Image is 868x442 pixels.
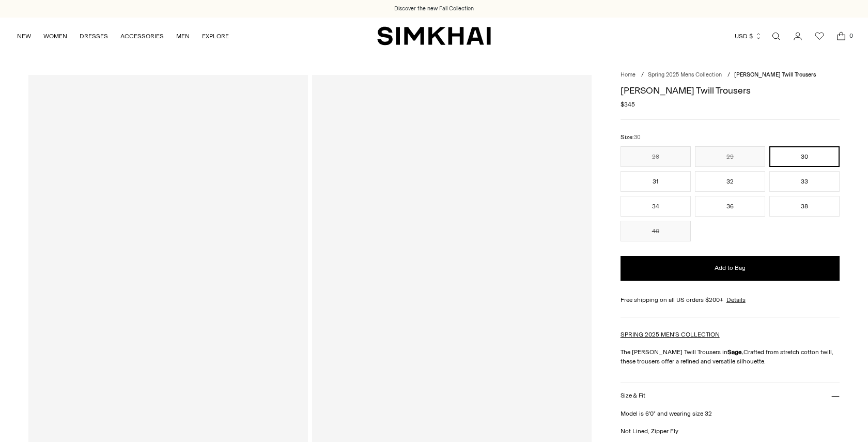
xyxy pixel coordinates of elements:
[80,25,108,48] a: DRESSES
[621,100,635,109] span: $345
[621,221,691,241] button: 40
[621,392,645,399] h3: Size & Fit
[727,348,743,356] strong: Sage.
[202,25,229,48] a: EXPLORE
[715,264,746,272] span: Add to Bag
[787,26,808,47] a: Go to the account page
[809,26,830,47] a: Wishlist
[634,134,641,141] span: 30
[621,426,840,436] p: Not Lined, Zipper Fly
[621,71,636,78] a: Home
[176,25,190,48] a: MEN
[846,31,856,40] span: 0
[621,196,691,217] button: 34
[726,295,746,304] a: Details
[621,86,840,95] h1: [PERSON_NAME] Twill Trousers
[695,196,765,217] button: 36
[727,71,730,80] div: /
[621,409,840,418] p: Model is 6'0" and wearing size 32
[621,132,641,142] label: Size:
[695,146,765,167] button: 29
[735,25,762,48] button: USD $
[120,25,164,48] a: ACCESSORIES
[831,26,851,47] a: Open cart modal
[621,295,840,304] div: Free shipping on all US orders $200+
[769,171,840,192] button: 33
[734,71,816,78] span: [PERSON_NAME] Twill Trousers
[43,25,67,48] a: WOMEN
[621,331,720,338] a: SPRING 2025 MEN'S COLLECTION
[621,171,691,192] button: 31
[769,146,840,167] button: 30
[621,71,840,80] nav: breadcrumbs
[621,256,840,281] button: Add to Bag
[769,196,840,217] button: 38
[641,71,644,80] div: /
[377,26,491,46] a: SIMKHAI
[621,347,840,366] p: The [PERSON_NAME] Twill Trousers in Crafted from stretch cotton twill, these trousers offer a ref...
[648,71,722,78] a: Spring 2025 Mens Collection
[695,171,765,192] button: 32
[621,383,840,409] button: Size & Fit
[394,5,474,13] a: Discover the new Fall Collection
[17,25,31,48] a: NEW
[621,146,691,167] button: 28
[766,26,786,47] a: Open search modal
